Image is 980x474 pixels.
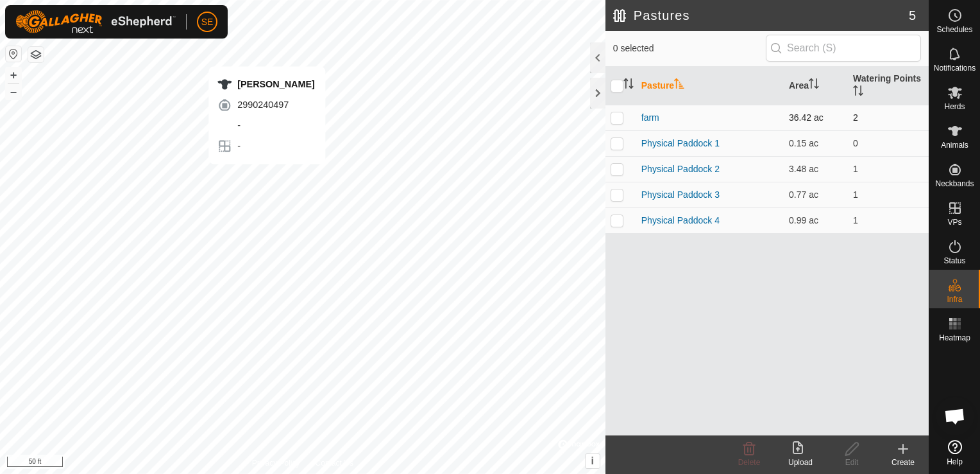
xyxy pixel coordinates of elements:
button: Map Layers [28,47,44,62]
button: + [6,67,21,83]
span: Herds [944,103,965,110]
a: Privacy Policy [252,457,300,469]
span: 5 [909,6,916,25]
div: Open chat [936,397,974,435]
td: 3.48 ac [784,156,848,182]
div: Upload [775,457,826,468]
span: Status [943,257,965,265]
div: 2990240497 [217,97,315,112]
span: Animals [941,141,968,149]
td: 1 [848,182,929,207]
span: Neckbands [935,180,974,188]
span: VPs [947,218,961,226]
p-sorticon: Activate to sort [809,80,819,91]
a: Contact Us [316,457,353,469]
a: Help [929,435,980,471]
span: Help [947,458,963,466]
button: i [586,454,600,468]
span: Infra [947,295,962,303]
button: Reset Map [6,46,21,62]
img: Gallagher Logo [15,10,176,33]
a: Physical Paddock 2 [641,164,720,174]
a: Physical Paddock 3 [641,189,720,200]
div: [PERSON_NAME] [217,76,315,92]
span: Schedules [936,26,972,33]
div: Create [877,457,929,468]
td: 0 [848,130,929,156]
div: - [217,118,315,133]
td: 2 [848,105,929,130]
td: 0.77 ac [784,182,848,207]
a: farm [641,112,659,123]
td: 1 [848,156,929,182]
span: Delete [738,458,761,467]
span: i [591,455,594,466]
div: - [217,138,315,154]
h2: Pastures [613,8,909,23]
input: Search (S) [766,35,921,62]
p-sorticon: Activate to sort [674,80,684,91]
td: 0.15 ac [784,130,848,156]
td: 0.99 ac [784,207,848,233]
th: Pasture [636,67,784,105]
td: 1 [848,207,929,233]
span: 0 selected [613,42,766,55]
div: Edit [826,457,877,468]
p-sorticon: Activate to sort [853,87,863,98]
span: SE [201,15,214,29]
th: Area [784,67,848,105]
button: – [6,84,21,100]
a: Physical Paddock 1 [641,138,720,148]
th: Watering Points [848,67,929,105]
td: 36.42 ac [784,105,848,130]
p-sorticon: Activate to sort [623,80,634,91]
span: Notifications [934,64,976,72]
span: Heatmap [939,334,970,342]
a: Physical Paddock 4 [641,215,720,225]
